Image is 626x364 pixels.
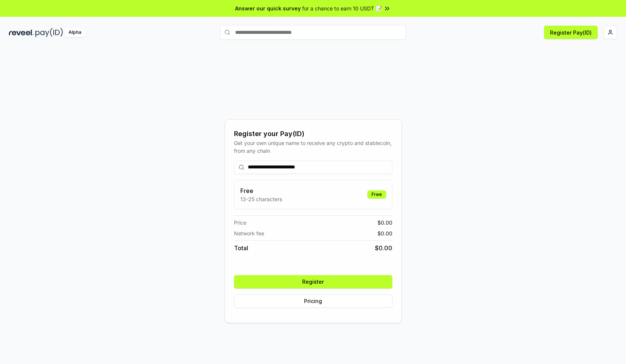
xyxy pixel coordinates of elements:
button: Register Pay(ID) [544,26,598,39]
span: $ 0.00 [377,219,392,226]
span: for a chance to earn 10 USDT 📝 [302,4,382,12]
div: Free [367,190,386,199]
span: Network fee [234,229,264,237]
div: Alpha [64,28,85,37]
button: Pricing [234,294,392,308]
img: reveel_dark [9,28,34,37]
button: Register [234,275,392,289]
span: Answer our quick survey [235,4,301,12]
p: 13-25 characters [240,195,282,203]
span: $ 0.00 [375,244,392,252]
span: Price [234,219,246,226]
div: Get your own unique name to receive any crypto and stablecoin, from any chain [234,139,392,155]
div: Register your Pay(ID) [234,129,392,139]
img: pay_id [35,28,63,37]
span: $ 0.00 [377,229,392,237]
h3: Free [240,186,282,195]
span: Total [234,244,248,252]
